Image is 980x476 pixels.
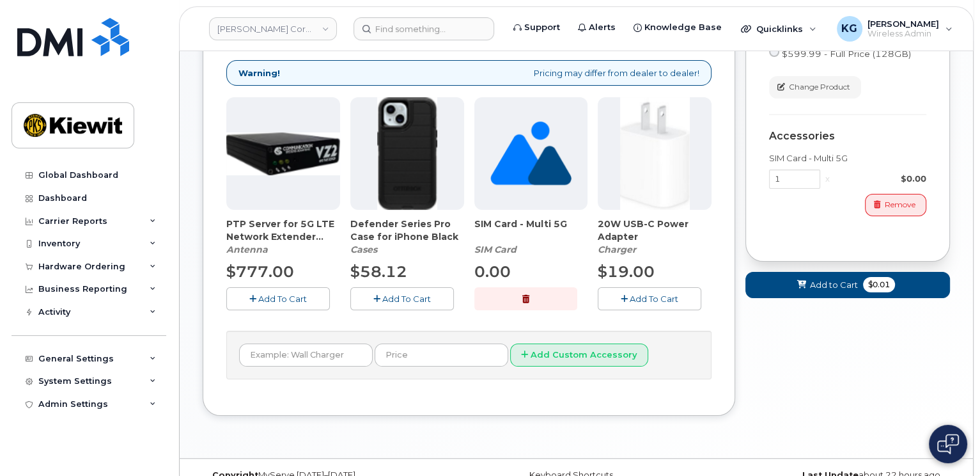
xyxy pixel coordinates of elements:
[226,262,294,281] span: $777.00
[625,15,731,40] a: Knowledge Base
[258,294,307,304] span: Add To Cart
[524,21,560,34] span: Support
[589,21,616,34] span: Alerts
[863,277,895,292] span: $0.01
[350,287,454,310] button: Add To Cart
[820,173,835,185] div: x
[769,131,926,142] div: Accessories
[598,262,655,281] span: $19.00
[789,81,850,93] span: Change Product
[569,15,625,40] a: Alerts
[375,344,508,367] input: Price
[226,218,340,256] div: PTP Server for 5G LTE Network Extender 4/4G LTE Network Extender 3
[474,244,517,255] em: SIM Card
[937,434,959,454] img: Open chat
[769,152,926,164] div: SIM Card - Multi 5G
[598,244,636,255] em: Charger
[350,218,464,243] span: Defender Series Pro Case for iPhone Black
[598,218,712,243] span: 20W USB-C Power Adapter
[382,294,431,304] span: Add To Cart
[598,218,712,256] div: 20W USB-C Power Adapter
[354,17,494,40] input: Find something...
[867,19,939,29] span: [PERSON_NAME]
[865,194,926,216] button: Remove
[828,16,961,42] div: Kevin Gregory
[474,218,588,243] span: SIM Card - Multi 5G
[226,132,340,176] img: Casa_Sysem.png
[350,262,407,281] span: $58.12
[745,272,950,298] button: Add to Cart $0.01
[630,294,678,304] span: Add To Cart
[620,97,690,210] img: apple20w.jpg
[226,287,330,310] button: Add To Cart
[474,262,511,281] span: 0.00
[769,76,861,99] button: Change Product
[226,60,712,86] div: Pricing may differ from dealer to dealer!
[238,67,280,79] strong: Warning!
[474,218,588,256] div: SIM Card - Multi 5G
[226,244,268,255] em: Antenna
[769,47,779,57] input: $599.99 - Full Price (128GB)
[782,49,911,59] span: $599.99 - Full Price (128GB)
[350,218,464,256] div: Defender Series Pro Case for iPhone Black
[598,287,701,310] button: Add To Cart
[239,344,373,367] input: Example: Wall Charger
[377,97,437,210] img: defenderiphone14.png
[732,16,825,42] div: Quicklinks
[510,344,648,367] button: Add Custom Accessory
[350,244,377,255] em: Cases
[209,17,337,40] a: Kiewit Corporation
[226,218,340,243] span: PTP Server for 5G LTE Network Extender 4/4G LTE Network Extender 3
[756,24,803,34] span: Quicklinks
[841,21,857,36] span: KG
[835,173,926,185] div: $0.00
[810,279,858,291] span: Add to Cart
[490,97,572,210] img: no_image_found-2caef05468ed5679b831cfe6fc140e25e0c280774317ffc20a367ab7fd17291e.png
[885,199,915,210] span: Remove
[867,29,939,39] span: Wireless Admin
[644,21,722,34] span: Knowledge Base
[504,15,569,40] a: Support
